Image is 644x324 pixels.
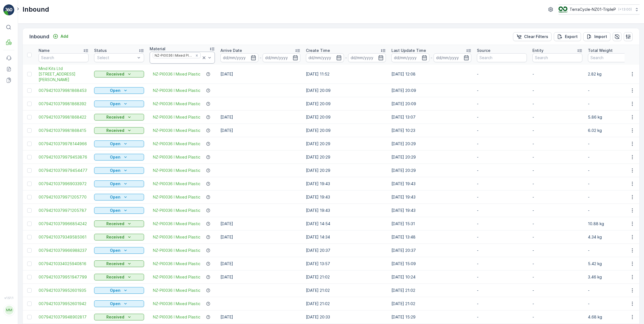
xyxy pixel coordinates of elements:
button: Received [94,260,144,267]
p: - [477,88,527,93]
button: Clear Filters [513,32,552,41]
p: - [477,114,527,120]
input: dd/mm/yyyy [306,53,344,62]
p: 10.88 kg [588,221,638,227]
td: [DATE] 15:31 [389,217,474,230]
div: Toggle Row Selected [27,155,32,159]
td: [DATE] 21:02 [389,284,474,297]
span: 00794210379952601935 [39,288,89,293]
input: dd/mm/yyyy [348,53,386,62]
td: [DATE] 10:23 [389,124,474,137]
a: 00794210379966988237 [39,248,89,253]
p: - [477,154,527,160]
button: TerraCycle-NZ01-TripleP(+13:00) [559,4,640,14]
td: [DATE] 20:09 [303,124,389,137]
p: - [477,141,527,147]
span: 00794210379966854242 [39,221,89,227]
p: Last Update Time [391,48,426,53]
p: - [477,234,527,240]
p: Received [106,221,124,227]
p: - [477,301,527,307]
span: NZ-PI0036 I Mixed Plastic [153,128,200,133]
p: - [477,194,527,200]
p: Select [97,55,135,61]
div: Toggle Row Selected [27,168,32,173]
a: NZ-PI0036 I Mixed Plastic [153,301,200,307]
a: 00794210379979453876 [39,154,89,160]
td: [DATE] [218,257,303,270]
div: Remove NZ-PI0036 I Mixed Plastic [194,53,200,58]
p: 3.46 kg [588,274,638,280]
p: - [588,181,638,187]
td: [DATE] [218,270,303,284]
p: Received [106,274,124,280]
p: - [532,181,582,187]
a: NZ-PI0036 I Mixed Plastic [153,88,200,93]
div: Toggle Row Selected [27,72,32,76]
a: 00794210379978144966 [39,141,89,147]
div: Toggle Row Selected [27,302,32,306]
button: Open [94,180,144,187]
p: 4.34 kg [588,234,638,240]
div: Toggle Row Selected [27,262,32,266]
td: [DATE] 20:09 [389,84,474,97]
input: dd/mm/yyyy [263,53,301,62]
p: Inbound [22,5,49,14]
span: NZ-PI0036 I Mixed Plastic [153,114,200,120]
p: - [477,248,527,253]
p: Received [106,128,124,133]
a: 00794210379971205770 [39,194,89,200]
td: [DATE] 12:08 [389,65,474,84]
div: NZ-PI0036 I Mixed Plastic [153,53,193,58]
span: 00794210379981868422 [39,114,89,120]
p: Inbound [29,33,49,41]
td: [DATE] 20:37 [303,244,389,257]
div: Toggle Row Selected [27,235,32,239]
span: Mind Kits Ltd [STREET_ADDRESS][PERSON_NAME] [39,66,89,82]
p: - [588,88,638,93]
p: Open [110,168,120,173]
td: [DATE] 20:29 [303,137,389,150]
p: Open [110,88,120,93]
p: - [477,314,527,320]
button: Received [94,71,144,77]
span: NZ-PI0036 I Mixed Plastic [153,154,200,160]
p: - [532,71,582,77]
div: MM [5,306,14,315]
td: [DATE] 20:33 [303,310,389,324]
button: Open [94,101,144,107]
td: [DATE] 15:09 [389,257,474,270]
button: Open [94,300,144,307]
a: NZ-PI0036 I Mixed Plastic [153,274,200,280]
td: [DATE] 19:43 [389,177,474,190]
button: Open [94,167,144,174]
a: NZ-PI0036 I Mixed Plastic [153,71,200,77]
button: Export [554,32,581,41]
td: [DATE] [218,310,303,324]
a: NZ-PI0036 I Mixed Plastic [153,221,200,227]
p: ( +13:00 ) [618,7,632,12]
div: Toggle Row Selected [27,102,32,106]
a: NZ-PI0036 I Mixed Plastic [153,288,200,293]
p: - [532,208,582,213]
td: [DATE] 19:43 [303,204,389,217]
span: NZ-PI0036 I Mixed Plastic [153,168,200,173]
a: NZ-PI0036 I Mixed Plastic [153,101,200,107]
p: 4.68 kg [588,314,638,320]
p: - [532,168,582,173]
p: Source [477,48,490,53]
p: Received [106,71,124,77]
p: - [477,71,527,77]
p: Received [106,314,124,320]
p: - [477,128,527,133]
span: NZ-PI0036 I Mixed Plastic [153,194,200,200]
p: - [532,261,582,267]
button: Open [94,194,144,200]
div: Toggle Row Selected [27,195,32,199]
p: 6.02 kg [588,128,638,133]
